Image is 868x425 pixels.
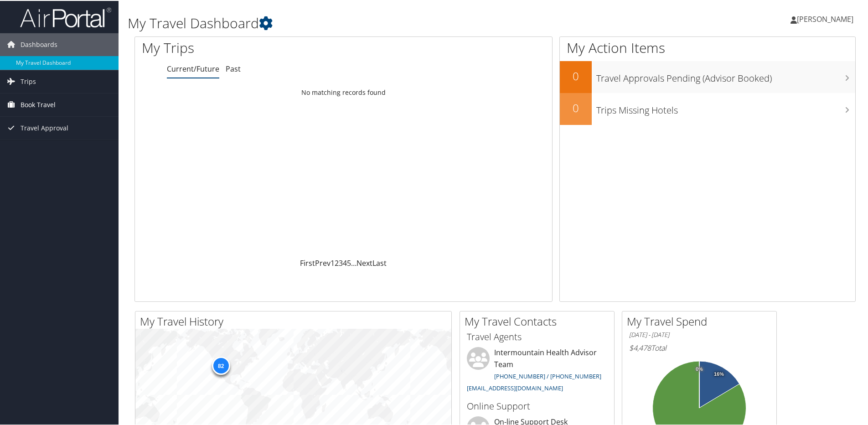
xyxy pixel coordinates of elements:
a: 1 [331,257,335,267]
h2: My Travel Contacts [465,313,614,328]
a: 0Travel Approvals Pending (Advisor Booked) [560,60,855,92]
h6: [DATE] - [DATE] [629,330,770,338]
h1: My Action Items [560,37,855,57]
a: First [300,257,315,267]
a: Past [226,63,241,73]
div: 82 [212,356,230,374]
h2: My Travel History [140,313,451,328]
img: airportal-logo.png [20,6,111,27]
a: [PHONE_NUMBER] / [PHONE_NUMBER] [494,371,601,379]
span: Book Travel [21,93,56,115]
a: 0Trips Missing Hotels [560,92,855,124]
h6: Total [629,342,770,352]
h2: 0 [560,67,592,83]
li: Intermountain Health Advisor Team [462,346,612,395]
h3: Trips Missing Hotels [596,98,855,116]
h1: My Trips [142,37,372,57]
a: [EMAIL_ADDRESS][DOMAIN_NAME] [467,383,563,391]
span: [PERSON_NAME] [797,13,853,23]
td: No matching records found [135,83,552,100]
h2: 0 [560,99,592,115]
span: … [351,257,356,267]
a: 3 [339,257,343,267]
a: 2 [335,257,339,267]
span: $4,478 [629,342,651,352]
a: Next [356,257,372,267]
h3: Travel Approvals Pending (Advisor Booked) [596,67,855,84]
tspan: 16% [714,371,724,376]
span: Trips [21,69,36,92]
h1: My Travel Dashboard [128,13,618,32]
h3: Travel Agents [467,330,607,342]
a: [PERSON_NAME] [790,5,863,32]
a: Last [372,257,387,267]
span: Dashboards [21,32,57,55]
a: Current/Future [167,63,219,73]
tspan: 0% [696,366,703,371]
a: 5 [347,257,351,267]
h2: My Travel Spend [627,313,776,328]
h3: Online Support [467,399,607,412]
a: 4 [343,257,347,267]
a: Prev [315,257,331,267]
span: Travel Approval [21,116,68,139]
